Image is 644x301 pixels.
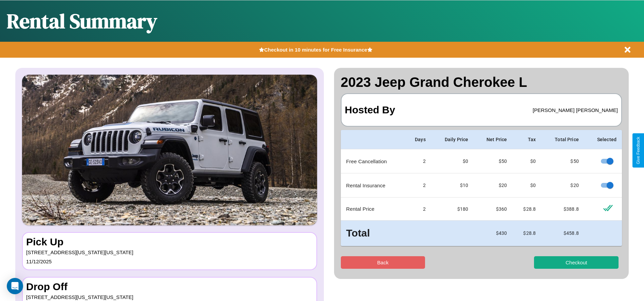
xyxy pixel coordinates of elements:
[7,278,23,294] div: Open Intercom Messenger
[474,130,512,149] th: Net Price
[346,181,399,190] p: Rental Insurance
[404,130,431,149] th: Days
[264,47,367,53] b: Checkout in 10 minutes for Free Insurance
[345,97,395,123] h3: Hosted By
[474,221,512,246] td: $ 430
[346,226,399,241] h3: Total
[341,130,622,246] table: simple table
[341,75,622,90] h2: 2023 Jeep Grand Cherokee L
[26,248,313,257] p: [STREET_ADDRESS][US_STATE][US_STATE]
[512,221,541,246] td: $ 28.8
[431,130,474,149] th: Daily Price
[534,256,619,269] button: Checkout
[474,197,512,221] td: $ 360
[404,173,431,197] td: 2
[636,137,641,164] div: Give Feedback
[533,106,618,115] p: [PERSON_NAME] [PERSON_NAME]
[431,149,474,173] td: $0
[474,149,512,173] td: $ 50
[404,197,431,221] td: 2
[346,157,399,166] p: Free Cancellation
[512,130,541,149] th: Tax
[431,173,474,197] td: $10
[404,149,431,173] td: 2
[541,149,584,173] td: $ 50
[26,281,313,293] h3: Drop Off
[431,197,474,221] td: $ 180
[541,197,584,221] td: $ 388.8
[541,221,584,246] td: $ 458.8
[7,7,157,35] h1: Rental Summary
[26,236,313,248] h3: Pick Up
[512,173,541,197] td: $0
[541,173,584,197] td: $ 20
[541,130,584,149] th: Total Price
[341,256,425,269] button: Back
[584,130,622,149] th: Selected
[512,197,541,221] td: $ 28.8
[346,204,399,213] p: Rental Price
[474,173,512,197] td: $ 20
[26,257,313,266] p: 11 / 12 / 2025
[512,149,541,173] td: $0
